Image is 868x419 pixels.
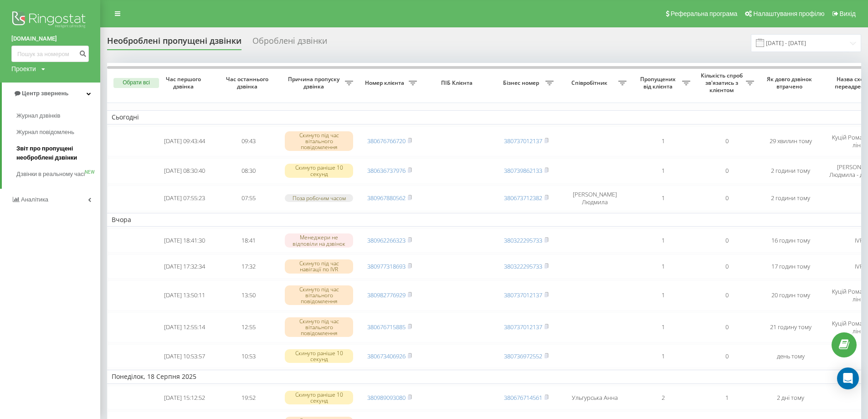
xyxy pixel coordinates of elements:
div: Скинуто під час вітального повідомлення [285,131,353,151]
td: [DATE] 15:12:52 [153,386,216,410]
td: 2 години тому [759,158,822,184]
td: 1 [631,126,695,156]
a: Журнал повідомлень [16,124,100,140]
a: 380676715885 [367,323,406,331]
td: 1 [631,186,695,211]
button: Обрати всі [113,78,159,88]
td: [DATE] 10:53:57 [153,344,216,368]
a: 380737012137 [504,291,542,299]
a: 380676766720 [367,137,406,145]
img: Ringostat logo [11,9,89,32]
div: Скинуто раніше 10 секунд [285,164,353,177]
td: 1 [695,386,759,410]
a: Звіт про пропущені необроблені дзвінки [16,140,100,166]
td: 2 [631,386,695,410]
td: 1 [631,280,695,310]
td: 20 годин тому [759,280,822,310]
a: 380989093080 [367,393,406,402]
a: 380322295733 [504,236,542,244]
a: 380636737976 [367,166,406,175]
td: 19:52 [216,386,280,410]
span: Реферальна програма [671,10,738,17]
div: Необроблені пропущені дзвінки [107,36,241,50]
td: 0 [695,344,759,368]
td: 16 годин тому [759,228,822,253]
td: 17:32 [216,254,280,279]
div: Open Intercom Messenger [837,367,859,389]
span: Бізнес номер [499,79,545,87]
a: 380676714561 [504,393,542,402]
td: [DATE] 18:41:30 [153,228,216,253]
a: Центр звернень [2,83,100,104]
td: [DATE] 13:50:11 [153,280,216,310]
span: Аналiтика [21,196,48,203]
span: Пропущених від клієнта [636,76,682,90]
td: 17 годин тому [759,254,822,279]
a: 380967880562 [367,194,406,202]
span: ПІБ Клієнта [429,79,487,87]
td: [DATE] 07:55:23 [153,186,216,211]
span: Кількість спроб зв'язатись з клієнтом [699,72,746,93]
span: Як довго дзвінок втрачено [766,76,815,90]
span: Налаштування профілю [753,10,824,17]
td: 0 [695,186,759,211]
span: Номер клієнта [362,79,409,87]
td: 09:43 [216,126,280,156]
td: 1 [631,254,695,279]
td: 21 годину тому [759,312,822,342]
a: 380739862133 [504,166,542,175]
td: 1 [631,228,695,253]
a: 380982776929 [367,291,406,299]
td: [DATE] 09:43:44 [153,126,216,156]
span: Співробітник [563,79,618,87]
span: Вихід [840,10,856,17]
td: день тому [759,344,822,368]
td: 0 [695,158,759,184]
div: Скинуто під час вітального повідомлення [285,317,353,337]
span: Час першого дзвінка [160,76,209,90]
td: Ульгурська Анна [558,386,631,410]
span: Звіт про пропущені необроблені дзвінки [16,144,96,162]
a: 380673406926 [367,352,406,360]
span: Центр звернень [22,90,68,97]
div: Поза робочим часом [285,194,353,202]
td: 12:55 [216,312,280,342]
td: 2 дні тому [759,386,822,410]
td: [DATE] 17:32:34 [153,254,216,279]
a: 380737012137 [504,137,542,145]
a: 380962266323 [367,236,406,244]
td: 1 [631,158,695,184]
span: Журнал дзвінків [16,111,60,120]
td: 0 [695,312,759,342]
td: 2 години тому [759,186,822,211]
span: Дзвінки в реальному часі [16,170,85,179]
div: Скинуто раніше 10 секунд [285,391,353,404]
a: 380673712382 [504,194,542,202]
td: [DATE] 08:30:40 [153,158,216,184]
td: 1 [631,312,695,342]
a: 380736972552 [504,352,542,360]
td: 0 [695,280,759,310]
a: 380322295733 [504,262,542,270]
span: Час останнього дзвінка [224,76,273,90]
td: 29 хвилин тому [759,126,822,156]
td: 0 [695,254,759,279]
td: 0 [695,126,759,156]
td: 10:53 [216,344,280,368]
span: Журнал повідомлень [16,128,74,137]
a: [DOMAIN_NAME] [11,34,89,43]
a: 380977318693 [367,262,406,270]
div: Скинуто раніше 10 секунд [285,349,353,363]
td: 13:50 [216,280,280,310]
div: Проекти [11,64,36,73]
div: Скинуто під час навігації по IVR [285,259,353,273]
td: 08:30 [216,158,280,184]
div: Менеджери не відповіли на дзвінок [285,233,353,247]
div: Скинуто під час вітального повідомлення [285,285,353,305]
a: Журнал дзвінків [16,108,100,124]
span: Причина пропуску дзвінка [285,76,345,90]
td: 18:41 [216,228,280,253]
div: Оброблені дзвінки [252,36,327,50]
td: 1 [631,344,695,368]
a: 380737012137 [504,323,542,331]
